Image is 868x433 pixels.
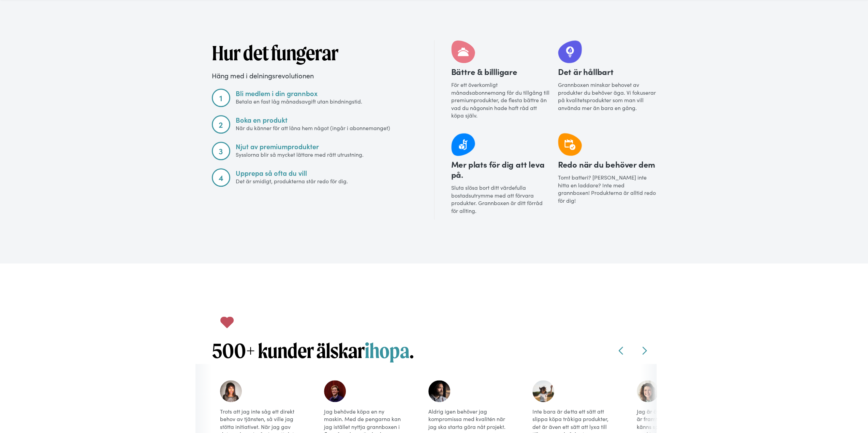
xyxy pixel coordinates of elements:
h1: Hur det fungerar [212,40,417,66]
span: ihopa [365,338,409,363]
p: Sluta slösa bort ditt värdefulla bostadsutrymme med att förvara produkter. Grannboxen är ditt för... [451,184,550,214]
p: Häng med i delningsrevolutionen [212,70,417,80]
div: 2 [219,120,223,128]
div: 4 [219,173,223,182]
p: Tomt batteri? [PERSON_NAME] inte hitta en laddare? Inte med grannboxen! Produkterna är alltid red... [558,173,657,204]
h1: 500+ kunder älskar . [212,338,414,364]
img: Therese [532,380,554,402]
p: Grannboxen minskar behovet av produkter du behöver äga. Vi fokuserar på kvalitetsprodukter som ma... [558,81,657,111]
div: När du känner för att låna hem något (ingår i abonnemanget) [236,124,417,132]
div: Upprepa så ofta du vill [236,168,417,177]
h2: Mer plats för dig att leva på. [451,159,550,180]
h2: Redo när du behöver dem [558,159,655,169]
div: Betala en fast låg månadsavgift utan bindningstid. [236,98,417,105]
div: Det är smidigt, produkterna står redo för dig. [236,177,417,185]
img: Emanuel [324,380,346,402]
p: För ett överkomligt månadsabonnemang får du tillgång till premiumprodukter, de flesta bättre än v... [451,81,550,119]
p: Aldrig igen behöver jag kompromissa med kvalitén när jag ska starta göra nåt projekt. [428,407,508,430]
img: Robert [428,380,450,402]
h2: Det är hållbart [558,66,614,77]
div: Bli medlem i din grannbox [236,89,417,98]
div: 3 [219,147,223,155]
img: Caroline [637,380,659,402]
div: 1 [219,94,222,102]
div: Njut av premiumprodukter [236,142,417,151]
div: Sysslorna blir så mycket lättare med rätt utrustning. [236,151,417,158]
h2: Bättre & billligare [451,66,517,77]
div: Boka en produkt [236,115,417,124]
img: Linda [220,380,242,402]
